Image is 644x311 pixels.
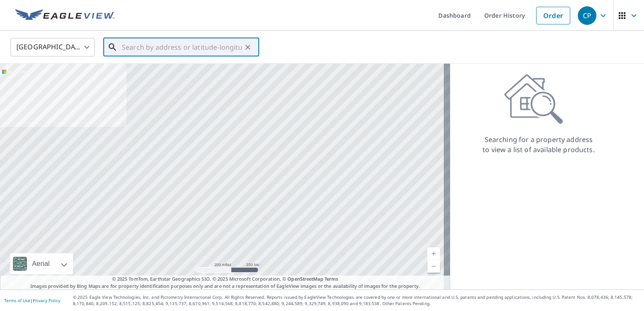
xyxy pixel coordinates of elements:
a: Terms [325,276,338,282]
a: OpenStreetMap [287,276,323,282]
a: Order [536,7,570,24]
div: Aerial [30,253,52,274]
a: Current Level 5, Zoom In [427,247,440,260]
input: Search by address or latitude-longitude [122,35,242,59]
div: [GEOGRAPHIC_DATA] [11,35,95,59]
div: Aerial [10,253,73,274]
p: Searching for a property address to view a list of available products. [482,134,595,155]
p: © 2025 Eagle View Technologies, Inc. and Pictometry International Corp. All Rights Reserved. Repo... [73,294,640,307]
a: Current Level 5, Zoom Out [427,260,440,273]
a: Terms of Use [4,298,30,303]
img: EV Logo [15,9,115,22]
a: Privacy Policy [33,298,60,303]
div: CP [578,6,596,25]
button: Clear [242,41,254,53]
p: | [4,298,60,303]
span: © 2025 TomTom, Earthstar Geographics SIO, © 2025 Microsoft Corporation, © [112,276,338,283]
